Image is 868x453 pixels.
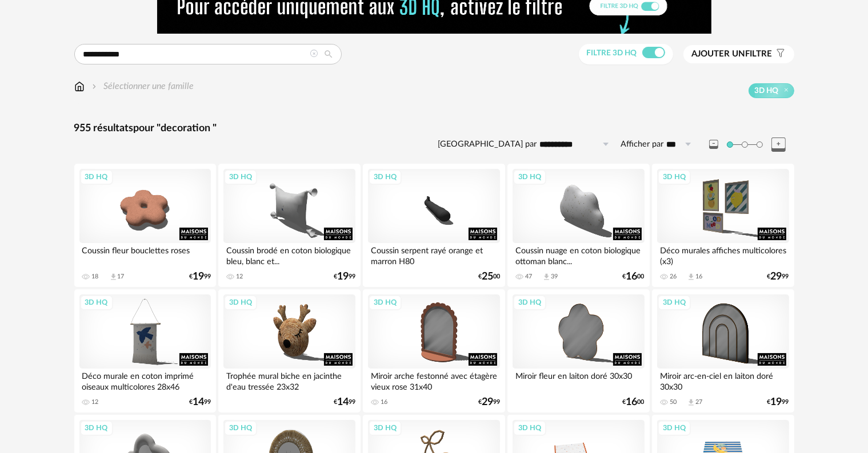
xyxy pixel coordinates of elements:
a: 3D HQ Coussin fleur bouclettes roses 18 Download icon 17 €1999 [74,164,216,287]
div: 50 [670,398,677,406]
div: € 99 [334,273,355,281]
span: Download icon [687,398,695,407]
a: 3D HQ Coussin nuage en coton biologique ottoman blanc... 47 Download icon 39 €1600 [507,164,649,287]
span: Download icon [542,273,551,281]
div: 18 [92,273,99,281]
div: 27 [695,398,702,406]
span: 19 [337,273,349,281]
a: 3D HQ Miroir arche festonné avec étagère vieux rose 31x40 16 €2999 [363,289,505,412]
div: € 99 [189,398,211,406]
div: 955 résultats [74,122,794,135]
div: 3D HQ [80,420,113,435]
div: 3D HQ [658,295,691,310]
div: 3D HQ [658,169,691,184]
label: [GEOGRAPHIC_DATA] par [438,139,537,150]
div: 3D HQ [80,169,113,184]
div: Miroir arc-en-ciel en laiton doré 30x30 [657,369,789,391]
div: 3D HQ [224,295,257,310]
div: € 00 [478,273,500,281]
div: 26 [670,273,677,281]
div: Coussin nuage en coton biologique ottoman blanc... [513,243,644,266]
span: Download icon [687,273,695,281]
div: € 00 [623,398,645,406]
div: € 99 [334,398,355,406]
div: € 00 [623,273,645,281]
button: Ajouter unfiltre Filter icon [683,45,794,63]
div: 39 [551,273,558,281]
div: 17 [118,273,125,281]
label: Afficher par [621,139,664,150]
div: 3D HQ [80,295,113,310]
div: 3D HQ [369,420,402,435]
div: Coussin serpent rayé orange et marron H80 [368,243,499,266]
span: 16 [626,273,638,281]
img: svg+xml;base64,PHN2ZyB3aWR0aD0iMTYiIGhlaWdodD0iMTYiIHZpZXdCb3g9IjAgMCAxNiAxNiIgZmlsbD0ibm9uZSIgeG... [90,80,99,93]
a: 3D HQ Trophée mural biche en jacinthe d'eau tressée 23x32 €1499 [218,289,360,412]
a: 3D HQ Déco murale en coton imprimé oiseaux multicolores 28x46 12 €1499 [74,289,216,412]
div: 3D HQ [658,420,691,435]
div: Miroir fleur en laiton doré 30x30 [513,369,644,391]
div: € 99 [767,398,789,406]
span: 14 [193,398,204,406]
span: 29 [482,398,493,406]
a: 3D HQ Coussin brodé en coton biologique bleu, blanc et... 12 €1999 [218,164,360,287]
span: 16 [626,398,638,406]
div: 3D HQ [513,420,546,435]
div: 16 [695,273,702,281]
span: Filter icon [773,48,786,60]
div: 3D HQ [224,169,257,184]
div: Déco murales affiches multicolores (x3) [657,243,789,266]
a: 3D HQ Miroir fleur en laiton doré 30x30 €1600 [507,289,649,412]
div: 3D HQ [369,169,402,184]
div: Déco murale en coton imprimé oiseaux multicolores 28x46 [79,369,211,391]
span: 14 [337,398,349,406]
a: 3D HQ Miroir arc-en-ciel en laiton doré 30x30 50 Download icon 27 €1999 [652,289,794,412]
div: € 99 [478,398,500,406]
span: 19 [771,398,782,406]
div: Coussin brodé en coton biologique bleu, blanc et... [223,243,355,266]
a: 3D HQ Déco murales affiches multicolores (x3) 26 Download icon 16 €2999 [652,164,794,287]
img: svg+xml;base64,PHN2ZyB3aWR0aD0iMTYiIGhlaWdodD0iMTciIHZpZXdCb3g9IjAgMCAxNiAxNyIgZmlsbD0ibm9uZSIgeG... [74,80,85,93]
div: 3D HQ [369,295,402,310]
span: pour "decoration " [134,123,217,134]
span: filtre [692,48,773,60]
div: € 99 [767,273,789,281]
span: 3D HQ [755,86,779,96]
div: 3D HQ [513,295,546,310]
span: Download icon [109,273,118,281]
span: Ajouter un [692,50,746,58]
span: 29 [771,273,782,281]
a: 3D HQ Coussin serpent rayé orange et marron H80 €2500 [363,164,505,287]
div: Miroir arche festonné avec étagère vieux rose 31x40 [368,369,499,391]
div: 47 [525,273,532,281]
span: Filtre 3D HQ [587,49,637,57]
div: 12 [92,398,99,406]
div: 12 [236,273,243,281]
span: 25 [482,273,493,281]
div: 3D HQ [513,169,546,184]
div: Trophée mural biche en jacinthe d'eau tressée 23x32 [223,369,355,391]
div: € 99 [189,273,211,281]
div: 16 [381,398,387,406]
div: Sélectionner une famille [90,80,194,93]
span: 19 [193,273,204,281]
div: 3D HQ [224,420,257,435]
div: Coussin fleur bouclettes roses [79,243,211,266]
